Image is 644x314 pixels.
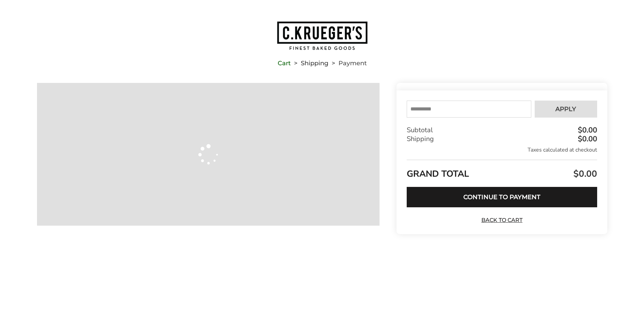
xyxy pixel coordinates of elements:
li: Shipping [291,61,328,66]
div: $0.00 [576,126,597,134]
div: GRAND TOTAL [407,160,597,182]
span: Apply [555,106,576,112]
img: C.KRUEGER'S [276,21,368,51]
button: Apply [535,101,597,118]
div: Taxes calculated at checkout [407,146,597,154]
div: Shipping [407,135,597,143]
a: Cart [278,61,291,66]
span: $0.00 [572,168,597,180]
span: Payment [338,61,367,66]
div: Subtotal [407,126,597,135]
a: Go to home page [37,21,607,51]
div: $0.00 [576,135,597,143]
a: Back to Cart [478,216,526,224]
button: Continue to Payment [407,187,597,207]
